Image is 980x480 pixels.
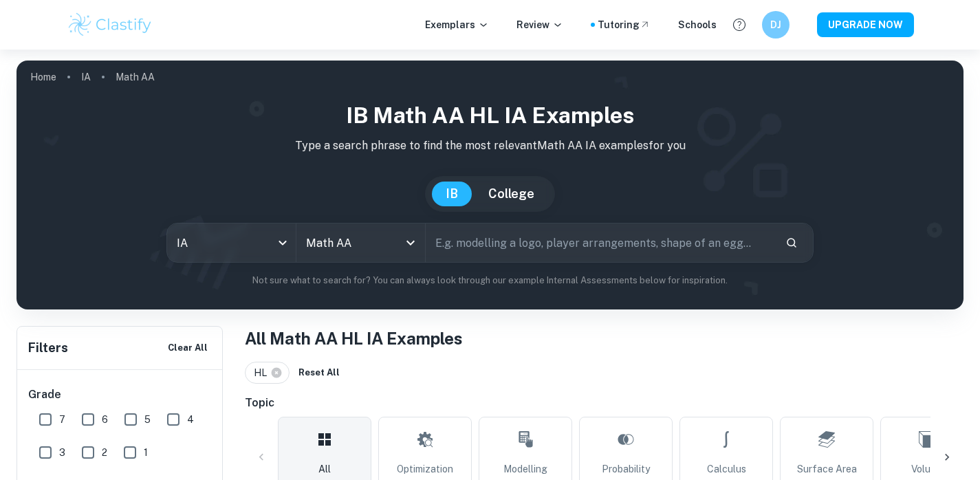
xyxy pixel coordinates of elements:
img: profile cover [17,61,963,309]
button: DJ [762,11,790,39]
button: IB [432,182,472,206]
div: IA [167,223,296,262]
button: Open [401,233,420,252]
span: 5 [144,412,151,427]
p: Not sure what to search for? You can always look through our example Internal Assessments below f... [28,274,952,287]
span: All [318,461,331,477]
span: HL [254,365,273,380]
span: 2 [102,445,107,460]
span: Volume [911,461,944,477]
h6: DJ [767,17,783,32]
button: College [475,182,548,206]
h6: Grade [28,386,213,403]
button: Clear All [164,338,211,358]
a: IA [81,67,91,87]
p: Review [516,17,563,32]
span: Calculus [707,461,746,477]
span: Optimization [397,461,453,477]
span: 7 [59,412,65,427]
div: HL [245,362,290,384]
img: Clastify logo [67,11,154,39]
span: 4 [187,412,194,427]
span: Modelling [503,461,547,477]
a: Home [30,67,56,87]
button: Reset All [295,362,343,383]
button: Help and Feedback [728,13,751,36]
h6: Filters [28,338,68,358]
h6: Topic [245,395,963,411]
p: Math AA [116,69,155,85]
span: 6 [102,412,108,427]
input: E.g. modelling a logo, player arrangements, shape of an egg... [426,223,775,262]
p: Type a search phrase to find the most relevant Math AA IA examples for you [28,138,952,154]
span: 3 [59,445,65,460]
a: Schools [678,17,717,32]
span: 1 [144,445,148,460]
span: Probability [602,461,650,477]
button: Search [780,231,803,254]
button: UPGRADE NOW [817,12,914,37]
p: Exemplars [425,17,489,32]
h1: All Math AA HL IA Examples [245,326,963,351]
h1: IB Math AA HL IA examples [28,99,952,132]
a: Tutoring [598,17,651,32]
span: Surface Area [797,461,857,477]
